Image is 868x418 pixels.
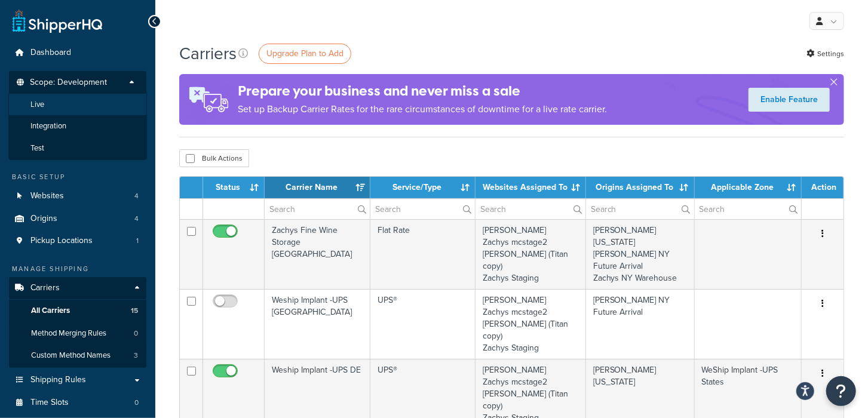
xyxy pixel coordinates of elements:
[9,345,146,367] a: Custom Method Names 3
[9,230,146,252] a: Pickup Locations 1
[9,369,146,391] a: Shipping Rules
[476,289,586,359] td: [PERSON_NAME] Zachys mcstage2 [PERSON_NAME] (Titan copy) Zachys Staging
[30,236,93,246] span: Pickup Locations
[134,398,139,408] span: 0
[238,81,607,101] h4: Prepare your business and never miss a sale
[134,214,139,224] span: 4
[238,101,607,118] p: Set up Backup Carrier Rates for the rare circumstances of downtime for a live rate carrier.
[9,277,146,368] li: Carriers
[370,289,476,359] td: UPS®
[136,236,139,246] span: 1
[30,121,66,131] span: Integration
[131,306,138,316] span: 15
[134,328,138,339] span: 0
[30,78,107,88] span: Scope: Development
[31,351,111,361] span: Custom Method Names
[9,230,146,252] li: Pickup Locations
[9,208,146,230] a: Origins 4
[9,264,146,274] div: Manage Shipping
[9,300,146,322] li: All Carriers
[9,208,146,230] li: Origins
[9,322,146,345] li: Method Merging Rules
[259,44,351,64] a: Upgrade Plan to Add
[749,88,830,112] a: Enable Feature
[9,322,146,345] a: Method Merging Rules 0
[476,177,586,198] th: Websites Assigned To: activate to sort column ascending
[134,191,139,201] span: 4
[265,219,370,289] td: Zachys Fine Wine Storage [GEOGRAPHIC_DATA]
[9,172,146,182] div: Basic Setup
[9,185,146,207] li: Websites
[476,219,586,289] td: [PERSON_NAME] Zachys mcstage2 [PERSON_NAME] (Titan copy) Zachys Staging
[179,149,249,167] button: Bulk Actions
[8,137,147,159] li: Test
[13,9,102,33] a: ShipperHQ Home
[586,177,695,198] th: Origins Assigned To: activate to sort column ascending
[31,328,106,339] span: Method Merging Rules
[370,199,475,219] input: Search
[203,177,265,198] th: Status: activate to sort column ascending
[179,74,238,125] img: ad-rules-rateshop-fe6ec290ccb7230408bd80ed9643f0289d75e0ffd9eb532fc0e269fcd187b520.png
[9,42,146,64] a: Dashboard
[265,289,370,359] td: Weship Implant -UPS [GEOGRAPHIC_DATA]
[266,47,343,60] span: Upgrade Plan to Add
[9,392,146,414] li: Time Slots
[30,283,60,293] span: Carriers
[8,94,147,116] li: Live
[9,185,146,207] a: Websites 4
[8,115,147,137] li: Integration
[30,143,44,153] span: Test
[9,300,146,322] a: All Carriers 15
[586,289,695,359] td: [PERSON_NAME] NY Future Arrival
[802,177,844,198] th: Action
[586,219,695,289] td: [PERSON_NAME][US_STATE] [PERSON_NAME] NY Future Arrival Zachys NY Warehouse
[476,199,585,219] input: Search
[134,351,138,361] span: 3
[370,177,476,198] th: Service/Type: activate to sort column ascending
[9,345,146,367] li: Custom Method Names
[30,100,44,110] span: Live
[31,306,70,316] span: All Carriers
[30,191,64,201] span: Websites
[586,199,694,219] input: Search
[826,376,856,406] button: Open Resource Center
[265,177,370,198] th: Carrier Name: activate to sort column ascending
[30,214,57,224] span: Origins
[695,199,801,219] input: Search
[9,392,146,414] a: Time Slots 0
[806,45,844,62] a: Settings
[30,48,71,58] span: Dashboard
[265,199,370,219] input: Search
[179,42,237,65] h1: Carriers
[695,177,802,198] th: Applicable Zone: activate to sort column ascending
[9,277,146,299] a: Carriers
[370,219,476,289] td: Flat Rate
[30,375,86,385] span: Shipping Rules
[30,398,69,408] span: Time Slots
